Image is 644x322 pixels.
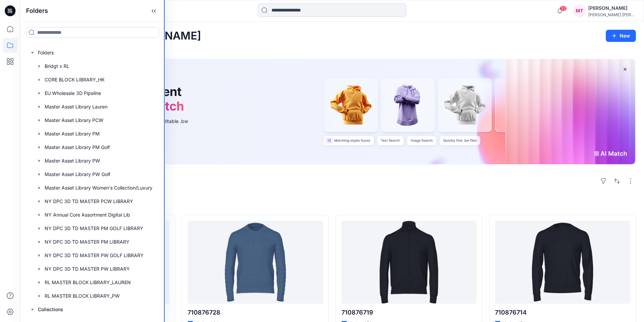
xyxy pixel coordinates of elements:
[28,200,636,208] h4: Styles
[38,305,63,314] p: Collections
[573,5,586,17] div: MT
[495,308,630,317] p: 710876714
[341,221,477,304] a: 710876719
[188,221,323,304] a: 710876728
[606,30,636,42] button: New
[559,6,567,11] span: 53
[588,12,636,17] div: [PERSON_NAME] [PERSON_NAME]
[495,221,630,304] a: 710876714
[188,308,323,317] p: 710876728
[588,4,636,12] div: [PERSON_NAME]
[341,308,477,317] p: 710876719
